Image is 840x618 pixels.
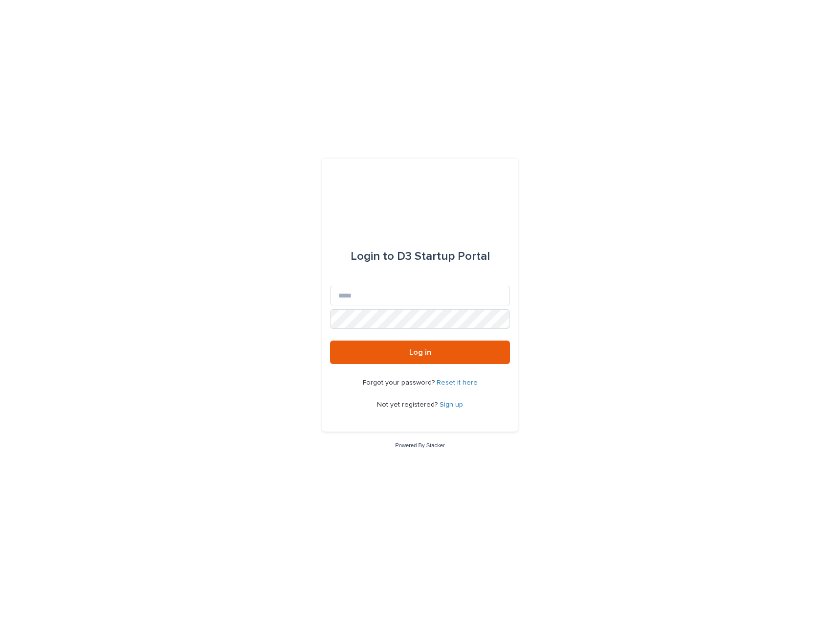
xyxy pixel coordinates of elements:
[351,251,394,262] span: Login to
[363,379,437,386] span: Forgot your password?
[388,182,452,211] img: q0dI35fxT46jIlCv2fcp
[330,341,510,364] button: Log in
[395,442,444,448] a: Powered By Stacker
[409,348,431,356] span: Log in
[351,243,490,270] div: D3 Startup Portal
[437,379,478,386] a: Reset it here
[440,401,463,408] a: Sign up
[377,401,440,408] span: Not yet registered?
